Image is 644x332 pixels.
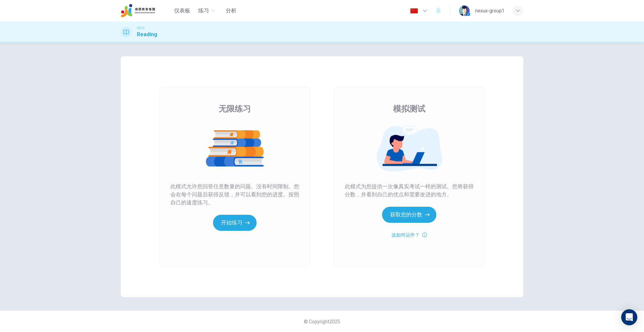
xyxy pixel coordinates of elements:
[226,7,236,15] span: 分析
[121,4,156,17] img: Nexus logo
[121,4,171,17] a: Nexus logo
[621,309,637,325] div: Open Intercom Messenger
[213,215,257,231] button: 开始练习
[220,5,242,17] button: 分析
[171,5,193,17] button: 仪表板
[391,231,427,239] button: 这如何运作？
[219,104,251,114] span: 无限练习
[382,207,436,223] button: 获取您的分数
[393,104,425,114] span: 模拟测试
[345,183,474,199] span: 此模式为您提供一次像真实考试一样的测试。您将获得分数，并看到自己的优点和需要改进的地方。
[304,319,340,324] span: © Copyright 2025
[170,183,299,207] span: 此模式允许您回答任意数量的问题。没有时间限制。您会在每个问题后获得反馈，并可以看到您的进度。按照自己的速度练习。
[475,7,504,15] div: nexus-group1
[198,7,209,15] span: 练习
[196,5,218,17] button: 练习
[137,30,157,39] h1: Reading
[137,26,145,30] span: IELTS
[459,5,470,16] img: Profile picture
[174,7,190,15] span: 仪表板
[410,8,418,13] img: zh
